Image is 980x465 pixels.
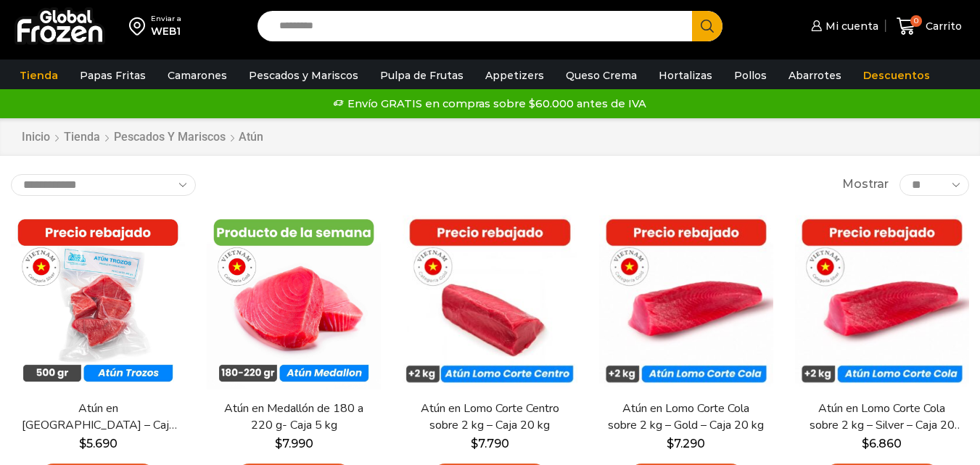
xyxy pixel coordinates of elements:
a: Appetizers [478,62,551,89]
a: Atún en Lomo Corte Cola sobre 2 kg – Gold – Caja 20 kg [608,400,765,434]
a: Tienda [63,129,101,146]
bdi: 7.290 [667,437,705,450]
a: Atún en Lomo Corte Centro sobre 2 kg – Caja 20 kg [411,400,568,434]
a: Tienda [12,62,65,89]
div: WEB1 [151,24,181,38]
a: Mi cuenta [807,12,878,41]
span: $ [862,437,869,450]
span: $ [471,437,478,450]
div: Enviar a [151,14,181,24]
button: Search button [692,11,722,41]
span: Carrito [922,19,962,33]
span: 0 [910,15,922,27]
a: Queso Crema [559,62,644,89]
nav: Breadcrumb [21,129,263,146]
span: $ [275,437,282,450]
a: Descuentos [856,62,937,89]
a: Pulpa de Frutas [373,62,471,89]
bdi: 6.860 [862,437,902,450]
h1: Atún [239,130,263,144]
a: Hortalizas [651,62,720,89]
span: Mostrar [842,176,889,193]
a: Pescados y Mariscos [242,62,366,89]
img: address-field-icon.svg [129,14,151,38]
span: $ [667,437,674,450]
a: 0 Carrito [893,9,965,44]
a: Inicio [21,129,51,146]
a: Atún en [GEOGRAPHIC_DATA] – Caja 10 kg [20,400,176,434]
bdi: 7.790 [471,437,509,450]
span: Mi cuenta [822,19,878,33]
select: Pedido de la tienda [11,174,196,196]
span: $ [79,437,86,450]
bdi: 7.990 [275,437,313,450]
a: Camarones [160,62,234,89]
a: Papas Fritas [73,62,153,89]
a: Atún en Medallón de 180 a 220 g- Caja 5 kg [215,400,372,434]
a: Atún en Lomo Corte Cola sobre 2 kg – Silver – Caja 20 kg [804,400,960,434]
a: Pollos [727,62,774,89]
bdi: 5.690 [79,437,118,450]
a: Pescados y Mariscos [113,129,226,146]
a: Abarrotes [781,62,849,89]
